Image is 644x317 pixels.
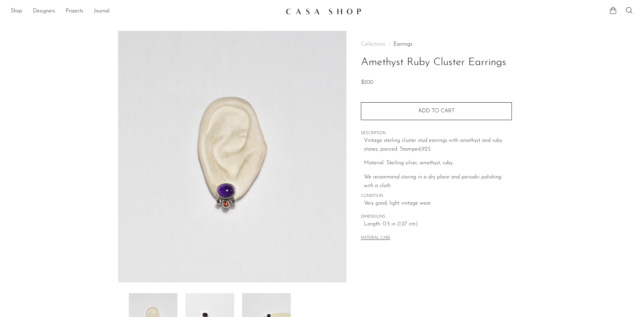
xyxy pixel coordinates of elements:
span: DIMENSIONS [361,214,512,220]
nav: Breadcrumbs [361,42,512,47]
span: CONDITION [361,193,512,199]
span: DESCRIPTION [361,130,512,137]
a: Journal [94,7,110,16]
i: We recommend storing in a dry place and periodic polishing with a cloth. [364,174,501,189]
span: $200 [361,80,373,85]
span: Add to cart [418,108,454,114]
span: Collections [361,42,385,47]
em: 925. [422,147,431,152]
button: MATERIAL CARE [361,236,390,241]
h1: Amethyst Ruby Cluster Earrings [361,54,512,71]
span: Length: 0.5 in (1.27 cm) [364,220,512,229]
a: Shop [11,7,22,16]
ul: NEW HEADER MENU [11,6,280,17]
p: Vintage sterling cluster stud earrings with amethyst and ruby stones, pierced. Stamped, [364,137,512,154]
span: Very good; light vintage wear. [364,199,512,208]
button: Add to cart [361,102,512,120]
nav: Desktop navigation [11,6,280,17]
a: Projects [66,7,83,16]
a: Earrings [393,42,412,47]
img: Amethyst Ruby Cluster Earrings [118,31,346,282]
a: Designers [33,7,55,16]
p: Material: Sterling silver, amethyst, ruby. [364,159,512,168]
